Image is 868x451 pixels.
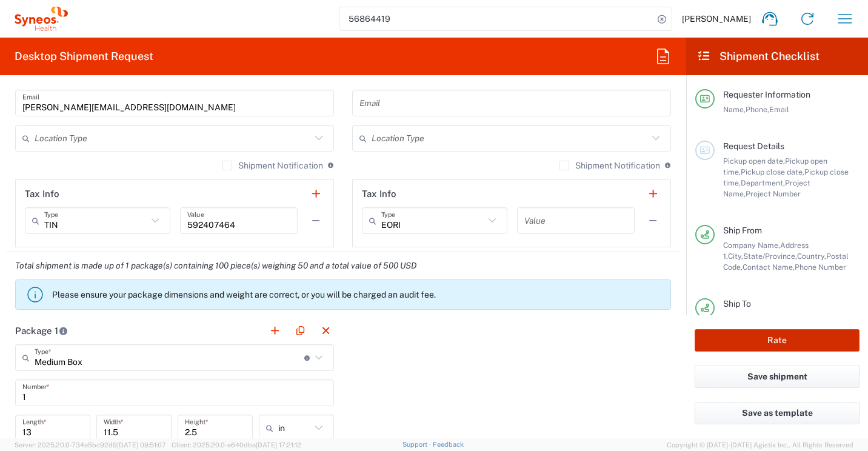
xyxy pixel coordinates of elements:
span: Department, [741,178,785,187]
a: Feedback [433,441,464,448]
label: Shipment Notification [222,161,323,170]
span: Company Name, [723,241,780,250]
label: Shipment Notification [559,161,660,170]
span: Phone, [746,105,769,114]
span: [DATE] 09:51:07 [117,441,166,449]
button: Rate [695,329,860,352]
h2: Package 1 [15,325,68,337]
span: Requester Information [723,90,810,99]
span: Request Details [723,141,784,151]
span: Company Name, [723,314,780,323]
button: Save shipment [695,366,860,388]
span: Email [769,105,789,114]
span: [PERSON_NAME] [682,13,751,24]
button: Save as template [695,402,860,424]
h2: Shipment Checklist [697,49,820,64]
h2: Tax Info [362,188,396,200]
span: State/Province, [743,252,797,261]
p: Please ensure your package dimensions and weight are correct, or you will be charged an audit fee. [52,289,666,300]
span: Client: 2025.20.0-e640dba [172,441,301,449]
span: City, [728,252,743,261]
h2: Tax Info [25,188,59,200]
span: Country, [797,252,826,261]
input: Shipment, tracking or reference number [339,7,653,30]
span: Copyright © [DATE]-[DATE] Agistix Inc., All Rights Reserved [667,439,853,450]
a: Support [402,441,433,448]
span: [DATE] 17:21:12 [256,441,301,449]
span: Server: 2025.20.0-734e5bc92d9 [15,441,166,449]
span: Ship From [723,225,762,235]
span: Ship To [723,299,751,309]
em: Total shipment is made up of 1 package(s) containing 100 piece(s) weighing 50 and a total value o... [6,261,426,270]
span: Name, [723,105,746,114]
h2: Desktop Shipment Request [15,49,153,64]
span: Contact Name, [743,262,795,272]
span: Project Number [746,189,801,198]
span: Pickup close date, [741,167,804,176]
span: Pickup open date, [723,156,785,165]
span: Phone Number [795,262,846,272]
